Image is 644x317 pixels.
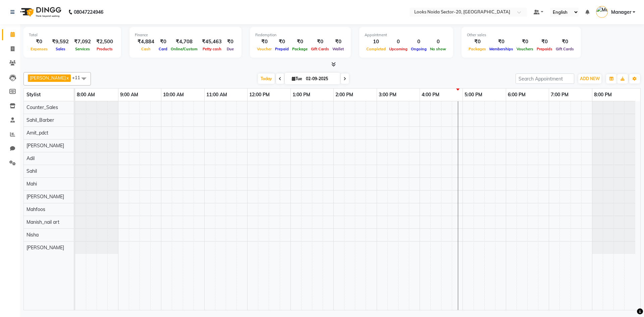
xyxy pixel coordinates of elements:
[54,47,67,51] span: Sales
[17,3,63,21] img: logo
[592,90,613,100] a: 8:00 PM
[488,47,515,51] span: Memberships
[290,76,304,81] span: Tue
[26,143,64,149] span: [PERSON_NAME]
[135,38,157,46] div: ₹4,884
[334,90,355,100] a: 2:00 PM
[169,38,199,46] div: ₹4,708
[365,32,448,38] div: Appointment
[135,32,236,38] div: Finance
[161,90,185,100] a: 10:00 AM
[26,168,37,174] span: Sahil
[554,47,576,51] span: Gift Cards
[26,130,48,136] span: Amit_pdct
[580,76,600,81] span: ADD NEW
[463,90,484,100] a: 5:00 PM
[331,47,345,51] span: Wallet
[409,38,428,46] div: 0
[49,38,71,46] div: ₹9,592
[488,38,515,46] div: ₹0
[387,47,409,51] span: Upcoming
[365,38,387,46] div: 10
[549,90,570,100] a: 7:00 PM
[309,47,331,51] span: Gift Cards
[515,38,535,46] div: ₹0
[535,38,554,46] div: ₹0
[26,117,54,123] span: Sahil_Barber
[506,90,527,100] a: 6:00 PM
[66,75,69,81] a: x
[26,206,45,212] span: Mahfoos
[255,32,345,38] div: Redemption
[26,155,35,161] span: Adil
[291,90,312,100] a: 1:00 PM
[273,38,290,46] div: ₹0
[225,47,235,51] span: Due
[26,194,64,200] span: [PERSON_NAME]
[535,47,554,51] span: Prepaids
[258,73,275,84] span: Today
[554,38,576,46] div: ₹0
[516,73,574,84] input: Search Appointment
[290,38,309,46] div: ₹0
[377,90,398,100] a: 3:00 PM
[29,38,49,46] div: ₹0
[26,92,41,98] span: Stylist
[467,47,488,51] span: Packages
[596,6,608,18] img: Manager
[157,38,169,46] div: ₹0
[29,32,116,38] div: Total
[157,47,169,51] span: Card
[515,47,535,51] span: Vouchers
[611,9,631,16] span: Manager
[95,47,114,51] span: Products
[387,38,409,46] div: 0
[304,74,337,84] input: 2025-09-02
[71,38,94,46] div: ₹7,092
[72,75,85,80] span: +11
[409,47,428,51] span: Ongoing
[290,47,309,51] span: Package
[94,38,116,46] div: ₹2,500
[205,90,229,100] a: 11:00 AM
[73,47,92,51] span: Services
[201,47,223,51] span: Petty cash
[74,3,103,21] b: 08047224946
[467,38,488,46] div: ₹0
[75,90,97,100] a: 8:00 AM
[420,90,441,100] a: 4:00 PM
[467,32,576,38] div: Other sales
[331,38,345,46] div: ₹0
[428,38,448,46] div: 0
[255,47,273,51] span: Voucher
[199,38,224,46] div: ₹45,463
[26,232,39,238] span: Nisha
[248,90,271,100] a: 12:00 PM
[26,219,59,225] span: Manish_nail art
[365,47,387,51] span: Completed
[428,47,448,51] span: No show
[169,47,199,51] span: Online/Custom
[273,47,290,51] span: Prepaid
[26,104,58,110] span: Counter_Sales
[224,38,236,46] div: ₹0
[255,38,273,46] div: ₹0
[140,47,152,51] span: Cash
[26,245,64,251] span: [PERSON_NAME]
[118,90,140,100] a: 9:00 AM
[309,38,331,46] div: ₹0
[29,47,49,51] span: Expenses
[30,75,66,81] span: [PERSON_NAME]
[578,74,601,84] button: ADD NEW
[26,181,37,187] span: Mahi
